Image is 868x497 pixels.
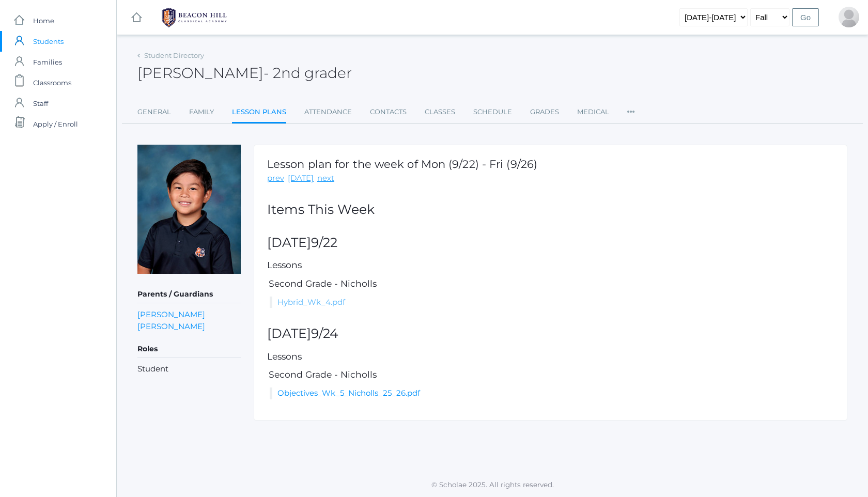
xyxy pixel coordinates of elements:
[117,479,868,490] p: © Scholae 2025. All rights reserved.
[267,327,834,341] h2: [DATE]
[267,279,834,289] h5: Second Grade - Nicholls
[144,51,204,59] a: Student Directory
[137,286,241,303] h5: Parents / Guardians
[288,173,314,184] a: [DATE]
[33,93,48,114] span: Staff
[267,352,834,362] h5: Lessons
[33,52,62,72] span: Families
[137,320,205,332] a: [PERSON_NAME]
[267,203,834,217] h2: Items This Week
[137,102,171,122] a: General
[33,114,78,134] span: Apply / Enroll
[189,102,214,122] a: Family
[267,260,834,270] h5: Lessons
[137,65,352,81] h2: [PERSON_NAME]
[277,297,345,307] a: Hybrid_Wk_4.pdf
[267,173,284,184] a: prev
[137,308,205,320] a: [PERSON_NAME]
[317,173,334,184] a: next
[33,72,71,93] span: Classrooms
[311,325,338,341] span: 9/24
[267,370,834,380] h5: Second Grade - Nicholls
[277,388,420,398] a: Objectives_Wk_5_Nicholls_25_26.pdf
[33,10,54,31] span: Home
[267,236,834,250] h2: [DATE]
[311,235,337,250] span: 9/22
[304,102,352,122] a: Attendance
[137,363,241,375] li: Student
[33,31,64,52] span: Students
[263,64,352,82] span: - 2nd grader
[370,102,407,122] a: Contacts
[792,8,819,26] input: Go
[577,102,609,122] a: Medical
[137,145,241,274] img: Nico Soratorio
[267,158,537,170] h1: Lesson plan for the week of Mon (9/22) - Fri (9/26)
[425,102,455,122] a: Classes
[232,102,286,124] a: Lesson Plans
[530,102,559,122] a: Grades
[137,340,241,358] h5: Roles
[839,7,859,27] div: Lew Soratorio
[156,5,233,30] img: 1_BHCALogos-05.png
[473,102,512,122] a: Schedule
